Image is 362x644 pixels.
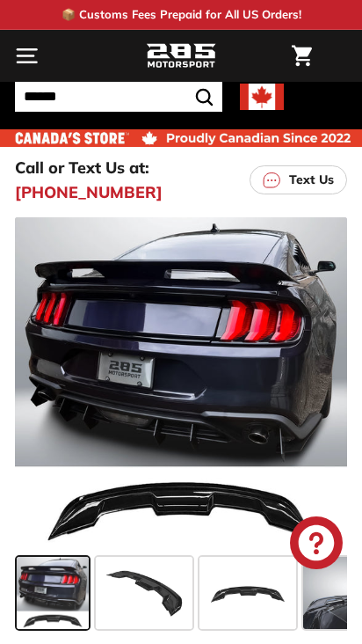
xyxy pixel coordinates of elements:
a: Cart [283,31,321,81]
img: Logo_285_Motorsport_areodynamics_components [146,41,216,71]
p: Text Us [289,171,334,189]
a: [PHONE_NUMBER] [15,180,163,204]
p: 📦 Customs Fees Prepaid for All US Orders! [62,6,301,24]
p: Call or Text Us at: [15,156,149,179]
a: Text Us [250,165,347,194]
input: Search [15,82,222,112]
inbox-online-store-chat: Shopify online store chat [285,516,348,574]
